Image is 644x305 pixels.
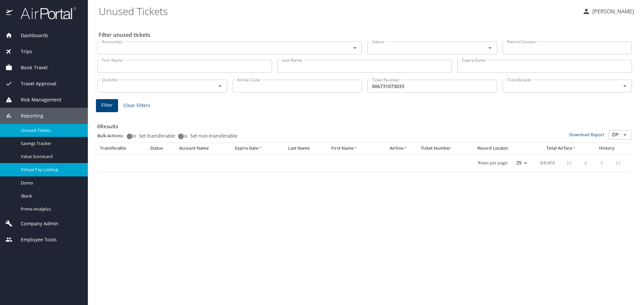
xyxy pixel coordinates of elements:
span: Prime Analytics [21,206,80,212]
span: Clear Filters [123,101,150,110]
button: [PERSON_NAME] [580,5,637,17]
p: Rows per page: [478,161,508,165]
button: sort [354,146,358,151]
th: Last Name [285,143,328,154]
img: icon-airportal.png [6,7,13,20]
span: Value Scorecard [21,153,80,160]
p: [PERSON_NAME] [590,7,634,15]
span: Employee Tools [12,236,57,243]
span: Savings Tracker [21,140,80,147]
button: Filter [96,99,118,112]
button: Open [215,81,225,91]
h3: 0 Results [97,119,632,130]
p: 0-0 of 0 [540,161,555,165]
th: Status [148,143,176,154]
span: Reporting [12,112,43,120]
span: Book Travel [12,64,48,71]
button: Open [620,130,630,140]
button: Clear Filters [121,99,153,112]
span: IBank [21,193,80,199]
button: Open [350,43,360,53]
p: Bulk Actions: [97,133,129,139]
span: Set non-transferable [190,134,237,138]
h1: Unused Tickets [99,1,577,21]
h2: Filter unused tickets [99,29,633,40]
th: Ticket Number [418,143,475,154]
span: Risk Management [12,96,61,103]
span: Company Admin [12,220,58,227]
span: Virtual Pay Lookup [21,166,80,173]
a: Download Report [569,132,604,138]
span: Travel Approval [12,80,56,87]
span: Filter [101,101,113,109]
th: Account Name [176,143,232,154]
th: Expire Date [232,143,285,154]
th: Airline [380,143,418,154]
th: Record Locator [475,143,533,154]
button: Open [485,43,495,53]
button: sort [572,146,577,151]
select: rows per page [511,158,530,168]
table: custom pagination table [97,143,632,172]
img: airportal-logo.png [13,7,76,20]
button: Open [620,81,630,91]
span: Set transferable [139,134,175,138]
div: Transferable [100,145,145,151]
button: sort [404,146,408,151]
span: Dashboards [12,32,48,39]
button: sort [258,146,263,151]
span: Trips [12,48,32,55]
th: First Name [328,143,380,154]
span: Domo [21,180,80,186]
th: History [590,143,624,154]
th: Total Airfare [533,143,590,154]
span: Unused Tickets [21,127,80,134]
